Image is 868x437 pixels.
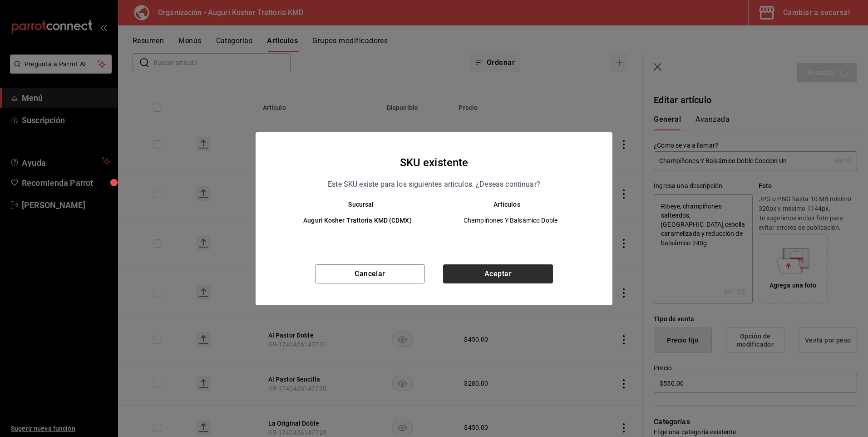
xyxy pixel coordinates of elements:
th: Sucursal [274,201,434,208]
h6: Auguri Kosher Trattoria KMD (CDMX) [288,216,427,226]
p: Este SKU existe para los siguientes articulos. ¿Deseas continuar? [328,179,540,190]
button: Cancelar [315,264,425,283]
h4: SKU existente [400,154,469,171]
button: Aceptar [443,264,553,283]
th: Artículos [434,201,594,208]
span: Champiñones Y Balsámico Doble [442,216,579,225]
